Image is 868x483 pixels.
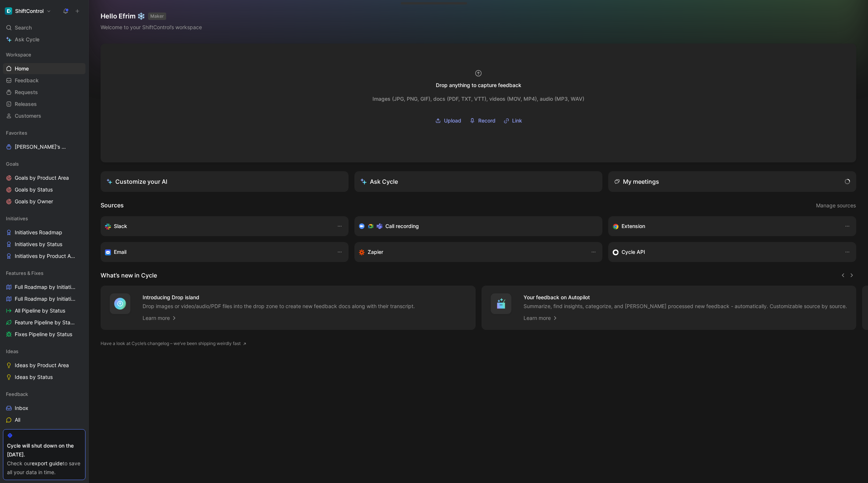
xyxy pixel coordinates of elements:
[3,239,85,250] a: Initiatives by Status
[15,229,62,236] span: Initiatives Roadmap
[3,389,85,449] div: FeedbackInboxAllAll Feedback by StatusAll Feedback without Insights
[6,390,28,398] span: Feedback
[15,100,37,108] span: Releases
[15,404,28,412] span: Inbox
[3,372,85,383] a: Ideas by Status
[3,184,85,195] a: Goals by Status
[3,172,85,183] a: Goals by Product Area
[622,222,645,231] h3: Extension
[3,141,85,152] a: [PERSON_NAME]'s Work
[15,198,53,205] span: Goals by Owner
[101,201,124,210] h2: Sources
[101,23,202,32] div: Welcome to your ShiftControl’s workspace
[105,222,329,231] div: Sync your customers, send feedback and get updates in Slack
[15,319,76,326] span: Feature Pipeline by Status
[359,248,583,256] div: Capture feedback from thousands of sources with Zapier (survey results, recordings, sheets, etc).
[5,7,12,15] img: ShiftControl
[368,248,383,256] h3: Zapier
[524,314,558,322] a: Learn more
[15,77,39,84] span: Feedback
[3,196,85,207] a: Goals by Owner
[6,160,19,168] span: Goals
[3,110,85,121] a: Customers
[512,116,522,125] span: Link
[15,65,29,72] span: Home
[15,35,39,44] span: Ask Cycle
[3,75,85,86] a: Feedback
[15,373,53,381] span: Ideas by Status
[3,6,53,16] button: ShiftControlShiftControl
[467,115,498,126] button: Record
[3,414,85,425] a: All
[3,293,85,304] a: Full Roadmap by Initiatives/Status
[3,34,85,45] a: Ask Cycle
[3,346,85,383] div: IdeasIdeas by Product AreaIdeas by Status
[3,63,85,74] a: Home
[15,331,72,338] span: Fixes Pipeline by Status
[114,222,127,231] h3: Slack
[6,51,31,58] span: Workspace
[32,460,63,466] a: export guide
[816,201,856,210] span: Manage sources
[622,248,645,256] h3: Cycle API
[3,99,85,110] a: Releases
[385,222,419,231] h3: Call recording
[15,89,38,96] span: Requests
[7,441,81,459] div: Cycle will shut down on the [DATE].
[6,348,18,355] span: Ideas
[15,174,69,182] span: Goals by Product Area
[15,362,69,369] span: Ideas by Product Area
[15,428,70,435] span: All Feedback by Status
[354,171,602,192] button: Ask Cycle
[478,116,496,125] span: Record
[105,248,329,256] div: Forward emails to your feedback inbox
[114,248,126,256] h3: Email
[3,251,85,262] a: Initiatives by Product Area
[6,269,43,277] span: Features & Fixes
[3,305,85,316] a: All Pipeline by Status
[148,13,166,20] button: MAKER
[101,12,202,21] h1: Hello Efrim ❄️
[436,81,521,90] div: Drop anything to capture feedback
[3,329,85,340] a: Fixes Pipeline by Status
[3,213,85,224] div: Initiatives
[3,389,85,400] div: Feedback
[7,459,81,477] div: Check our to save all your data in time.
[3,227,85,238] a: Initiatives Roadmap
[3,87,85,98] a: Requests
[15,307,65,314] span: All Pipeline by Status
[6,129,27,137] span: Favorites
[15,112,41,120] span: Customers
[372,94,584,103] div: Images (JPG, PNG, GIF), docs (PDF, TXT, VTT), videos (MOV, MP4), audio (MP3, WAV)
[3,158,85,169] div: Goals
[3,127,85,138] div: Favorites
[101,340,246,347] a: Have a look at Cycle’s changelog – we’ve been shipping weirdly fast
[6,215,28,222] span: Initiatives
[15,283,76,291] span: Full Roadmap by Initiatives
[444,116,461,125] span: Upload
[101,171,349,192] a: Customize your AI
[359,222,592,231] div: Record & transcribe meetings from Zoom, Meet & Teams.
[524,293,847,302] h4: Your feedback on Autopilot
[143,314,177,322] a: Learn more
[3,22,85,33] div: Search
[15,186,53,193] span: Goals by Status
[15,252,76,260] span: Initiatives by Product Area
[433,115,464,126] button: Upload
[3,282,85,293] a: Full Roadmap by Initiatives
[15,23,32,32] span: Search
[3,426,85,437] a: All Feedback by Status
[3,346,85,357] div: Ideas
[143,293,415,302] h4: Introducing Drop island
[15,143,70,151] span: [PERSON_NAME]'s Work
[3,268,85,340] div: Features & FixesFull Roadmap by InitiativesFull Roadmap by Initiatives/StatusAll Pipeline by Stat...
[15,416,20,424] span: All
[3,268,85,279] div: Features & Fixes
[3,360,85,371] a: Ideas by Product Area
[3,213,85,262] div: InitiativesInitiatives RoadmapInitiatives by StatusInitiatives by Product Area
[15,8,43,14] h1: ShiftControl
[101,271,157,280] h2: What’s new in Cycle
[143,303,415,310] p: Drop images or video/audio/PDF files into the drop zone to create new feedback docs along with th...
[15,241,62,248] span: Initiatives by Status
[614,177,659,186] div: My meetings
